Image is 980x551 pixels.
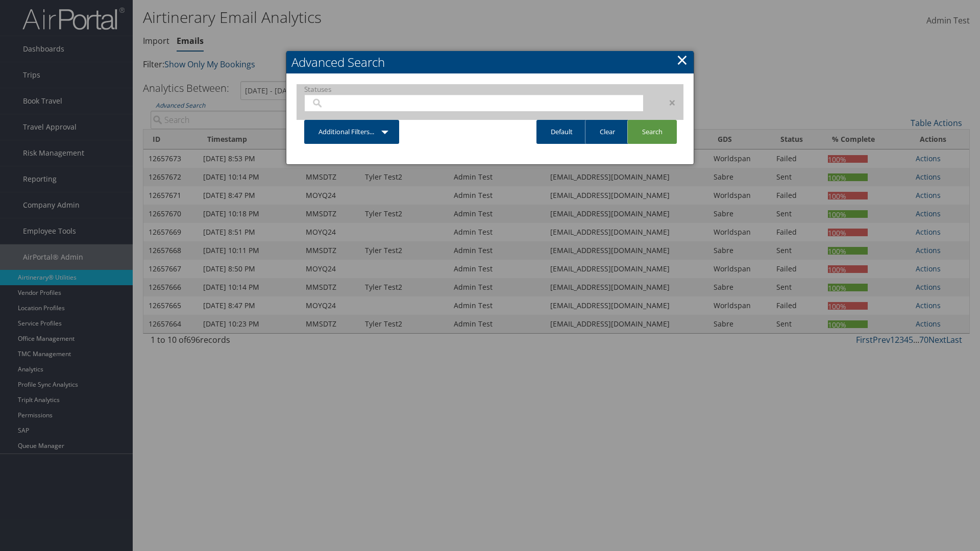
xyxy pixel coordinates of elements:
label: Statuses [304,84,644,94]
a: Clear [585,120,629,144]
div: × [651,96,683,109]
a: Close [676,49,688,70]
a: Default [536,120,587,144]
a: Search [627,120,677,144]
a: Additional Filters... [304,120,399,144]
h2: Advanced Search [286,51,694,73]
